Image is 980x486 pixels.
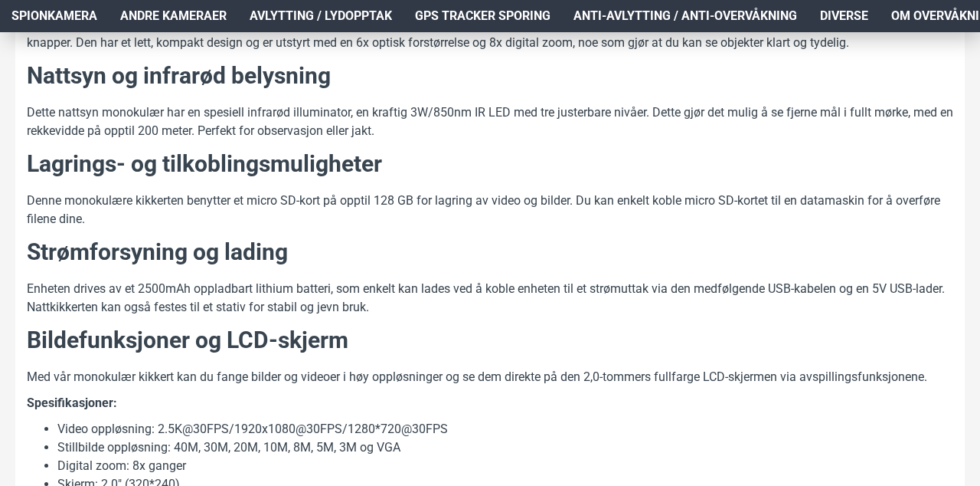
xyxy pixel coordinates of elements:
[11,7,97,25] span: Spionkamera
[27,280,953,317] p: Enheten drives av et 2500mAh oppladbart lithium batteri, som enkelt kan lades ved å koble enheten...
[27,60,953,92] h2: Nattsyn og infrarød belysning
[573,7,797,25] span: Anti-avlytting / Anti-overvåkning
[27,324,953,356] h2: Bildefunksjoner og LCD-skjerm
[27,103,953,140] p: Dette nattsyn monokulær har en spesiell infrarød illuminator, en kraftig 3W/850nm IR LED med tre ...
[820,7,868,25] span: Diverse
[57,420,953,438] li: Video oppløsning: 2.5K@30FPS/1920x1080@30FPS/1280*720@30FPS
[415,7,550,25] span: GPS Tracker Sporing
[57,457,953,475] li: Digital zoom: 8x ganger
[27,148,953,180] h2: Lagrings- og tilkoblingsmuligheter
[27,236,953,268] h2: Strømforsyning og lading
[250,7,392,25] span: Avlytting / Lydopptak
[27,396,117,410] b: Spesifikasjoner:
[27,192,953,228] p: Denne monokulære kikkerten benytter et micro SD-kort på opptil 128 GB for lagring av video og bil...
[57,438,953,457] li: Stillbilde oppløsning: 40M, 30M, 20M, 10M, 8M, 5M, 3M og VGA
[120,7,227,25] span: Andre kameraer
[27,368,953,386] p: Med vår monokulær kikkert kan du fange bilder og videoer i høy oppløsninger og se dem direkte på ...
